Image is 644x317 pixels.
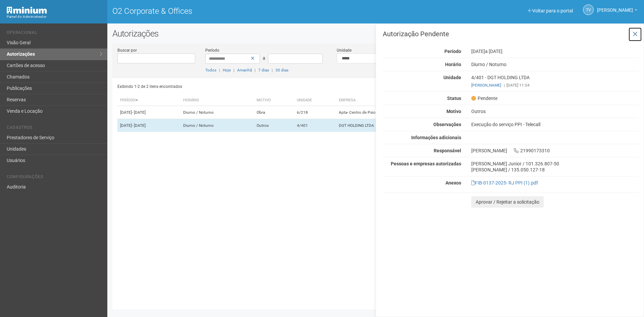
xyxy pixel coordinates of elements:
strong: Pessoas e empresas autorizadas [391,161,461,166]
strong: Status [447,96,461,101]
strong: Observações [433,122,461,127]
strong: Anexos [445,180,461,186]
h1: O2 Corporate & Offices [112,7,371,15]
span: | [219,68,220,72]
div: Painel do Administrador [7,14,102,20]
div: Diurno / Noturno [466,61,644,67]
span: | [504,83,505,88]
div: [PERSON_NAME] / 135.050.127-18 [471,167,639,173]
h3: Autorização Pendente [383,31,639,37]
th: Empresa [336,95,469,106]
button: Aprovar / Rejeitar a solicitação [471,196,544,208]
strong: Informações adicionais [411,135,461,140]
td: Apta- Centro de Psicoterapia Ltda [336,106,469,119]
td: Obra [254,106,294,119]
h2: Autorizações [112,29,639,39]
a: Hoje [223,68,231,72]
div: Exibindo 1-2 de 2 itens encontrados [117,82,374,92]
div: Execução do serviço PPI - Telecall [466,121,644,127]
div: [DATE] [466,48,644,54]
a: Todos [205,68,216,72]
span: - [DATE] [132,110,146,115]
td: [DATE] [117,119,180,132]
div: [PERSON_NAME] 21990173310 [466,148,644,154]
td: Diurno / Noturno [180,119,254,132]
img: Minium [7,7,47,14]
li: Cadastros [7,125,102,132]
th: Período [117,95,180,106]
div: Outros [466,108,644,114]
span: - [DATE] [132,123,146,128]
span: | [272,68,273,72]
td: [DATE] [117,106,180,119]
strong: Período [444,49,461,54]
a: [PERSON_NAME] [597,8,637,14]
a: TV [583,4,594,15]
strong: Unidade [443,75,461,80]
span: a [DATE] [485,49,502,54]
td: Diurno / Noturno [180,106,254,119]
td: DGT HOLDING LTDA [336,119,469,132]
label: Unidade [337,47,352,53]
strong: Responsável [434,148,461,153]
div: [DATE] 11:54 [471,82,639,88]
div: [PERSON_NAME] Junior / 101.326.807-50 [471,161,639,167]
strong: Horário [445,62,461,67]
span: | [255,68,256,72]
th: Unidade [294,95,336,106]
span: Thayane Vasconcelos Torres [597,1,633,13]
th: Motivo [254,95,294,106]
span: Pendente [471,95,497,101]
td: Outros [254,119,294,132]
td: 4/401 [294,119,336,132]
a: Voltar para o portal [528,8,573,13]
a: Amanhã [237,68,252,72]
strong: Motivo [446,109,461,114]
label: Buscar por [117,47,137,53]
a: FIB-0137-2025- RJ PPI (1).pdf [471,180,538,186]
label: Período [205,47,219,53]
span: a [263,55,265,61]
div: 4/401 - DGT HOLDING LTDA [466,74,644,88]
a: 30 dias [275,68,288,72]
th: Horário [180,95,254,106]
li: Operacional [7,30,102,37]
a: 7 dias [258,68,269,72]
span: | [233,68,234,72]
a: [PERSON_NAME] [471,83,501,88]
li: Configurações [7,174,102,181]
td: 6/218 [294,106,336,119]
